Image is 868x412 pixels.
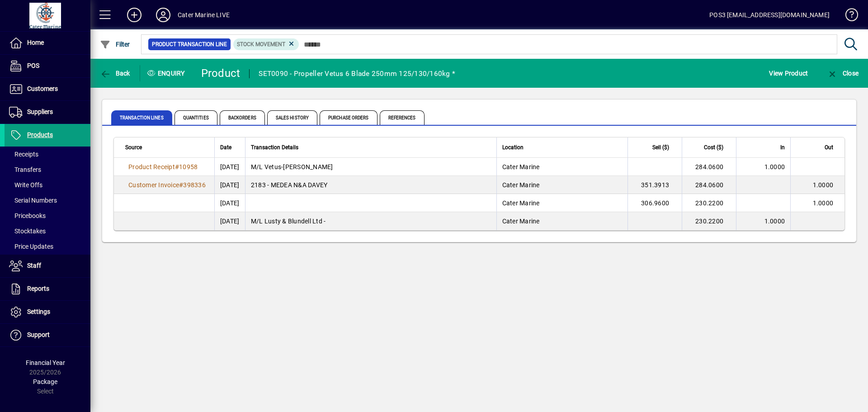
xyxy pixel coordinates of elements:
span: Price Updates [9,243,53,250]
span: Cost ($) [704,142,723,152]
div: Cost ($) [688,142,731,152]
a: Price Updates [5,239,90,254]
a: Serial Numbers [5,193,90,208]
a: Stocktakes [5,223,90,239]
button: Profile [149,7,178,23]
span: Suppliers [27,108,53,115]
span: Cater Marine [502,218,540,225]
button: Close [825,65,861,81]
span: Products [27,131,53,138]
span: Back [100,70,130,77]
span: Customer Invoice [128,181,179,189]
span: Sell ($) [652,142,669,152]
a: Settings [5,301,90,323]
button: Back [98,65,132,81]
span: Stocktakes [9,227,46,235]
span: Sales History [267,110,317,125]
div: Date [220,142,240,152]
span: POS [27,62,39,69]
td: 306.9600 [627,194,682,212]
a: Customers [5,78,90,100]
span: Purchase Orders [320,110,377,125]
td: [DATE] [214,176,245,194]
a: Support [5,324,90,346]
td: 2183 - MEDEA N&A DAVEY [245,176,496,194]
span: Product Transaction Line [152,40,227,49]
span: 1.0000 [764,218,785,225]
span: Serial Numbers [9,197,57,204]
span: References [380,110,425,125]
div: Enquiry [140,66,194,81]
span: Receipts [9,151,38,158]
span: Write Offs [9,181,42,189]
span: 398336 [183,181,206,189]
span: 1.0000 [813,199,834,207]
app-page-header-button: Back [90,65,140,81]
div: Location [502,142,622,152]
mat-chip: Product Transaction Type: Stock movement [233,38,299,50]
span: Cater Marine [502,199,540,207]
div: Source [125,142,209,152]
a: Home [5,32,90,54]
td: [DATE] [214,158,245,176]
td: [DATE] [214,212,245,230]
span: Cater Marine [502,181,540,189]
td: M/L Lusty & Blundell Ltd - [245,212,496,230]
span: Pricebooks [9,212,46,219]
td: 284.0600 [682,158,736,176]
div: SET0090 - Propeller Vetus 6 Blade 250mm 125/130/160kg * [259,66,455,81]
div: POS3 [EMAIL_ADDRESS][DOMAIN_NAME] [709,8,830,22]
td: 230.2200 [682,212,736,230]
a: Customer Invoice#398336 [125,180,209,190]
span: In [780,142,785,152]
span: Settings [27,308,50,315]
span: 1.0000 [813,181,834,189]
span: Location [502,142,524,152]
button: Add [120,7,149,23]
span: Source [125,142,142,152]
span: Close [827,70,859,77]
span: Transaction Lines [111,110,172,125]
a: Pricebooks [5,208,90,223]
div: Sell ($) [633,142,677,152]
app-page-header-button: Close enquiry [817,65,868,81]
span: Package [33,378,57,385]
span: Quantities [175,110,217,125]
td: 284.0600 [682,176,736,194]
a: Product Receipt#10958 [125,162,201,172]
span: Stock movement [237,41,285,47]
span: Backorders [220,110,265,125]
a: POS [5,55,90,77]
span: 1.0000 [764,163,785,170]
td: 230.2200 [682,194,736,212]
td: 351.3913 [627,176,682,194]
span: 10958 [179,163,198,170]
span: # [175,163,179,170]
span: Date [220,142,231,152]
a: Receipts [5,147,90,162]
a: Reports [5,278,90,300]
span: Support [27,331,50,338]
span: # [179,181,183,189]
span: Home [27,39,44,46]
td: M/L Vetus-[PERSON_NAME] [245,158,496,176]
span: View Product [769,66,808,81]
button: View Product [767,65,810,81]
button: Filter [98,36,132,52]
a: Staff [5,255,90,277]
div: Product [201,66,241,81]
a: Suppliers [5,101,90,123]
span: Transaction Details [251,142,298,152]
span: Financial Year [26,359,65,366]
a: Transfers [5,162,90,177]
span: Product Receipt [128,163,175,170]
td: [DATE] [214,194,245,212]
span: Staff [27,262,41,269]
span: Transfers [9,166,41,173]
span: Reports [27,285,49,292]
span: Out [825,142,833,152]
span: Customers [27,85,58,92]
span: Cater Marine [502,163,540,170]
a: Write Offs [5,177,90,193]
span: Filter [100,41,130,48]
